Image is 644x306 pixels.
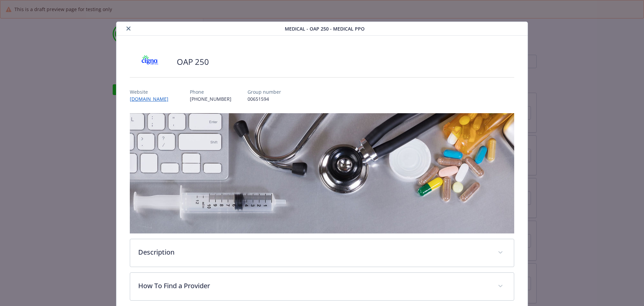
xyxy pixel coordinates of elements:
button: close [124,25,132,33]
p: Group number [248,88,281,95]
div: How To Find a Provider [130,273,514,300]
span: Medical - OAP 250 - Medical PPO [285,25,365,32]
a: [DOMAIN_NAME] [130,96,174,102]
img: CIGNA [130,52,170,72]
p: Description [138,247,490,257]
img: banner [130,113,515,233]
p: [PHONE_NUMBER] [190,95,231,102]
h2: OAP 250 [177,56,209,68]
div: Description [130,239,514,267]
p: Phone [190,88,231,95]
p: 00651594 [248,95,281,102]
p: How To Find a Provider [138,281,490,291]
p: Website [130,88,174,95]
